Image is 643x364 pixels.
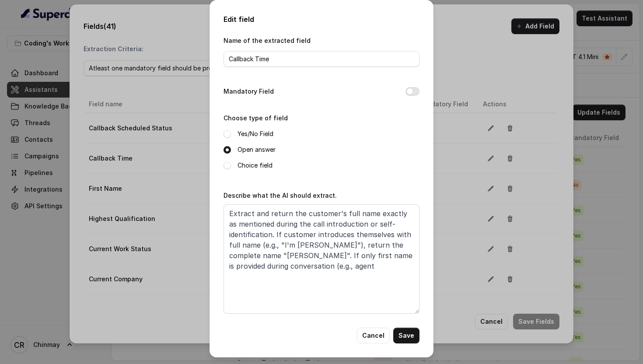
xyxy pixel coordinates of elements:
[224,192,337,199] label: Describe what the AI should extract.
[224,37,311,44] label: Name of the extracted field
[224,86,274,97] label: Mandatory Field
[224,14,419,24] h2: Edit field
[238,129,273,139] label: Yes/No Field
[224,204,419,314] textarea: Extract and return the customer's full name exactly as mentioned during the call introduction or ...
[357,328,390,343] button: Cancel
[238,144,276,155] label: Open answer
[224,114,288,122] label: Choose type of field
[238,160,273,171] label: Choice field
[393,328,419,343] button: Save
